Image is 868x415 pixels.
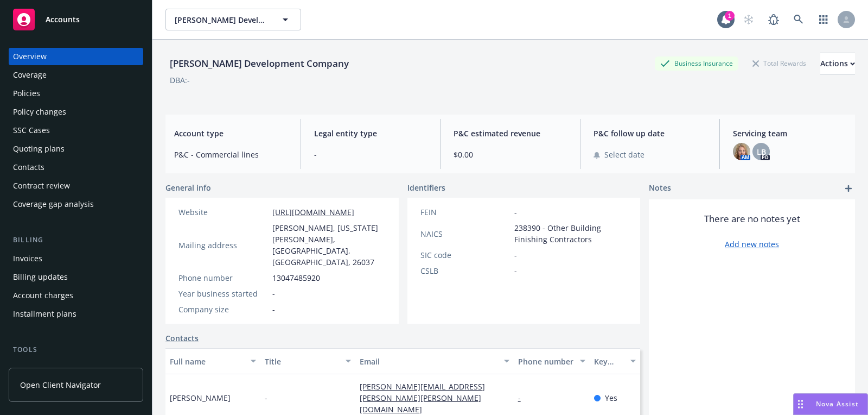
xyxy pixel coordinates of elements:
[594,356,624,367] div: Key contact
[265,392,267,404] span: -
[272,288,275,299] span: -
[725,238,779,250] a: Add new notes
[794,394,807,414] div: Drag to move
[360,381,485,414] a: [PERSON_NAME][EMAIL_ADDRESS][PERSON_NAME][PERSON_NAME][DOMAIN_NAME]
[13,48,47,65] div: Overview
[9,268,143,286] a: Billing updates
[514,265,517,276] span: -
[9,159,143,176] a: Contacts
[820,53,855,74] button: Actions
[13,140,65,158] div: Quoting plans
[13,122,50,139] div: SSC Cases
[175,14,269,26] span: [PERSON_NAME] Development Company
[178,304,268,315] div: Company size
[13,66,47,84] div: Coverage
[747,56,812,70] div: Total Rewards
[9,103,143,121] a: Policy changes
[820,53,855,74] div: Actions
[9,122,143,139] a: SSC Cases
[9,235,143,246] div: Billing
[813,9,834,30] a: Switch app
[178,240,268,251] div: Mailing address
[13,250,42,267] div: Invoices
[260,348,355,374] button: Title
[9,344,143,355] div: Tools
[454,128,567,139] span: P&C estimated revenue
[420,228,510,240] div: NAICS
[9,196,143,213] a: Coverage gap analysis
[9,305,143,323] a: Installment plans
[593,128,707,139] span: P&C follow up date
[649,182,671,195] span: Notes
[733,143,750,160] img: photo
[46,15,80,24] span: Accounts
[174,128,288,139] span: Account type
[13,177,70,194] div: Contract review
[165,9,301,30] button: [PERSON_NAME] Development Company
[13,159,44,176] div: Contacts
[178,288,268,299] div: Year business started
[763,9,784,30] a: Report a Bug
[272,222,386,268] span: [PERSON_NAME], [US_STATE][PERSON_NAME], [GEOGRAPHIC_DATA], [GEOGRAPHIC_DATA], 26037
[272,207,354,217] a: [URL][DOMAIN_NAME]
[590,348,640,374] button: Key contact
[518,393,529,403] a: -
[9,4,143,35] a: Accounts
[514,206,517,218] span: -
[407,182,445,193] span: Identifiers
[9,287,143,304] a: Account charges
[454,149,567,160] span: $0.00
[420,206,510,218] div: FEIN
[13,196,94,213] div: Coverage gap analysis
[174,149,288,160] span: P&C - Commercial lines
[178,272,268,284] div: Phone number
[20,379,101,391] span: Open Client Navigator
[9,85,143,102] a: Policies
[272,272,320,284] span: 13047485920
[13,268,68,286] div: Billing updates
[165,56,353,71] div: [PERSON_NAME] Development Company
[165,332,199,344] a: Contacts
[265,356,339,367] div: Title
[13,305,76,323] div: Installment plans
[9,177,143,194] a: Contract review
[514,222,628,245] span: 238390 - Other Building Finishing Contractors
[733,128,846,139] span: Servicing team
[272,304,275,315] span: -
[360,356,497,367] div: Email
[355,348,514,374] button: Email
[793,393,868,415] button: Nova Assist
[605,392,617,404] span: Yes
[170,392,231,404] span: [PERSON_NAME]
[738,9,759,30] a: Start snowing
[514,348,590,374] button: Phone number
[170,356,244,367] div: Full name
[314,128,427,139] span: Legal entity type
[13,287,73,304] div: Account charges
[704,212,800,225] span: There are no notes yet
[9,48,143,65] a: Overview
[420,265,510,276] div: CSLB
[788,9,809,30] a: Search
[725,11,735,21] div: 1
[420,249,510,261] div: SIC code
[13,103,66,121] div: Policy changes
[842,182,855,195] a: add
[165,348,260,374] button: Full name
[655,56,738,70] div: Business Insurance
[816,399,859,408] span: Nova Assist
[518,356,573,367] div: Phone number
[604,149,644,160] span: Select date
[757,146,766,158] span: LB
[514,249,517,261] span: -
[165,182,211,193] span: General info
[178,206,268,218] div: Website
[314,149,427,160] span: -
[9,66,143,84] a: Coverage
[9,140,143,158] a: Quoting plans
[9,250,143,267] a: Invoices
[13,85,40,102] div: Policies
[170,74,190,86] div: DBA: -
